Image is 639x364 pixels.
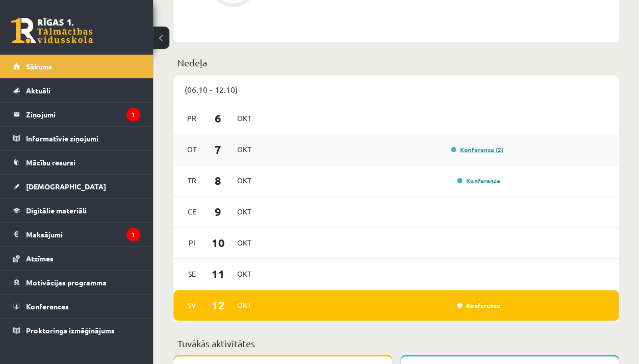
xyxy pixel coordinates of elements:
a: Motivācijas programma [13,271,140,294]
a: Proktoringa izmēģinājums [13,319,140,342]
span: Ot [181,141,202,157]
a: Mācību resursi [13,151,140,174]
i: 1 [126,108,140,122]
span: Okt [234,235,255,251]
a: Atzīmes [13,247,140,270]
span: Tr [181,173,202,188]
p: Nedēļa [177,56,615,69]
a: Informatīvie ziņojumi [13,127,140,150]
a: Konference (2) [451,145,503,154]
span: Proktoringa izmēģinājums [26,326,115,335]
a: Ziņojumi1 [13,103,140,126]
legend: Informatīvie ziņojumi [26,127,140,150]
p: Tuvākās aktivitātes [177,336,615,350]
span: Okt [234,297,255,313]
span: Aktuāli [26,86,50,95]
span: Okt [234,173,255,188]
span: Pi [181,235,202,251]
a: [DEMOGRAPHIC_DATA] [13,175,140,198]
span: Se [181,266,202,282]
span: Digitālie materiāli [26,206,87,215]
i: 1 [126,228,140,241]
span: [DEMOGRAPHIC_DATA] [26,182,106,191]
a: Aktuāli [13,79,140,102]
span: 6 [202,110,234,127]
span: Pr [181,110,202,126]
span: Atzīmes [26,254,54,263]
a: Konference [457,301,500,309]
a: Konferences [13,295,140,318]
span: Okt [234,141,255,157]
a: Maksājumi1 [13,223,140,246]
span: 12 [202,297,234,313]
span: Mācību resursi [26,158,75,167]
span: Motivācijas programma [26,278,107,287]
span: Konferences [26,302,69,311]
span: Okt [234,204,255,220]
span: 8 [202,172,234,189]
div: (06.10 - 12.10) [173,76,619,103]
a: Digitālie materiāli [13,199,140,222]
span: Sv [181,297,202,313]
span: Sākums [26,62,52,71]
span: Okt [234,266,255,282]
a: Sākums [13,55,140,78]
span: 9 [202,203,234,220]
a: Konference [457,177,500,185]
span: Ce [181,204,202,220]
a: Rīgas 1. Tālmācības vidusskola [11,18,93,43]
legend: Maksājumi [26,223,140,246]
legend: Ziņojumi [26,103,140,126]
span: Okt [234,110,255,126]
span: 7 [202,141,234,158]
span: 10 [202,234,234,251]
span: 11 [202,265,234,282]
